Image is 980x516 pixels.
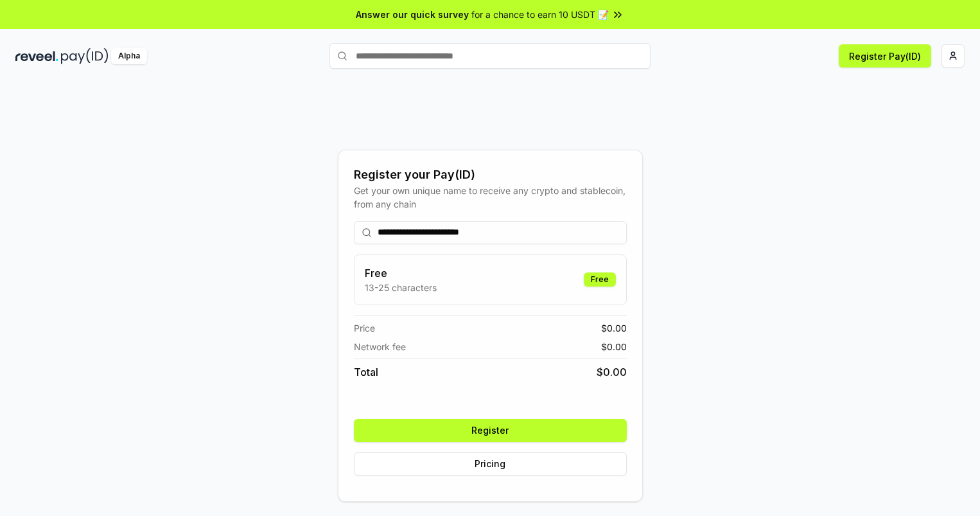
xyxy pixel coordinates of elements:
[354,452,627,476] button: Pricing
[365,281,437,294] p: 13-25 characters
[601,340,627,353] span: $ 0.00
[61,48,109,64] img: pay_id
[15,48,58,64] img: reveel_dark
[584,272,616,287] div: Free
[839,44,931,67] button: Register Pay(ID)
[601,321,627,335] span: $ 0.00
[111,48,147,64] div: Alpha
[354,340,406,353] span: Network fee
[597,364,627,380] span: $ 0.00
[354,364,378,380] span: Total
[354,321,375,335] span: Price
[356,8,469,21] span: Answer our quick survey
[471,8,609,21] span: for a chance to earn 10 USDT 📝
[354,184,627,211] div: Get your own unique name to receive any crypto and stablecoin, from any chain
[365,265,437,281] h3: Free
[354,166,627,184] div: Register your Pay(ID)
[354,419,627,442] button: Register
